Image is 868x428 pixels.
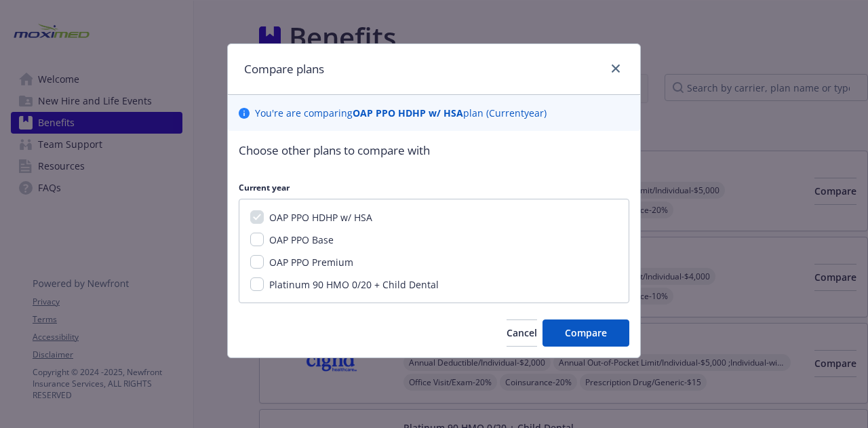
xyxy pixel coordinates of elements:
b: OAP PPO HDHP w/ HSA [353,106,463,119]
button: Cancel [507,319,537,347]
h1: Compare plans [244,60,324,78]
span: OAP PPO Base [269,233,334,246]
p: Choose other plans to compare with [239,142,629,159]
span: Platinum 90 HMO 0/20 + Child Dental [269,278,439,291]
span: OAP PPO HDHP w/ HSA [269,211,372,224]
span: Compare [565,326,607,339]
a: close [608,60,624,77]
span: Cancel [507,326,537,339]
p: You ' re are comparing plan ( Current year) [255,106,547,120]
span: OAP PPO Premium [269,256,353,269]
p: Current year [239,182,629,193]
button: Compare [542,319,629,347]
